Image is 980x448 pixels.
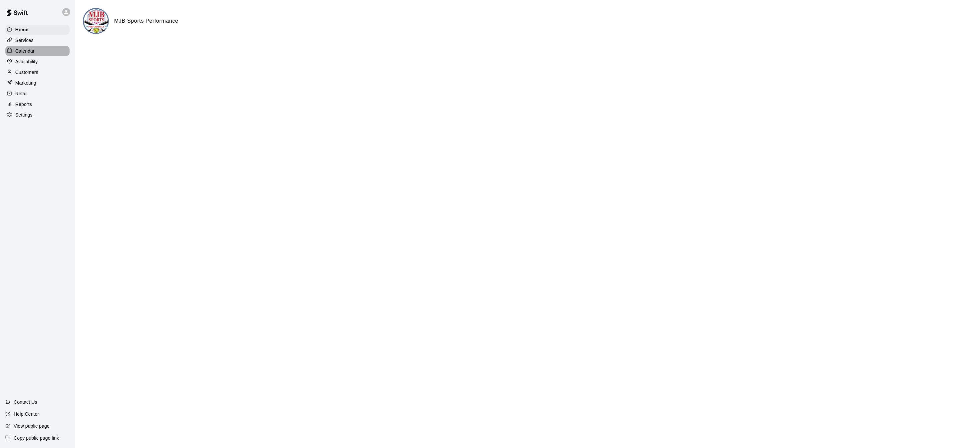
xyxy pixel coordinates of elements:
[5,99,70,109] a: Reports
[15,112,33,118] p: Settings
[5,25,70,35] a: Home
[5,67,70,77] a: Customers
[14,435,59,441] p: Copy public page link
[15,69,38,76] p: Customers
[5,110,70,120] a: Settings
[15,90,28,97] p: Retail
[14,411,39,417] p: Help Center
[15,37,34,44] p: Services
[14,423,50,429] p: View public page
[15,58,38,65] p: Availability
[114,17,178,25] h6: MJB Sports Performance
[15,26,29,33] p: Home
[5,35,70,45] a: Services
[5,78,70,88] a: Marketing
[15,48,35,54] p: Calendar
[5,89,70,99] a: Retail
[14,399,37,405] p: Contact Us
[15,80,36,86] p: Marketing
[15,101,32,108] p: Reports
[5,46,70,56] a: Calendar
[84,9,109,34] img: MJB Sports Performance logo
[5,57,70,67] a: Availability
